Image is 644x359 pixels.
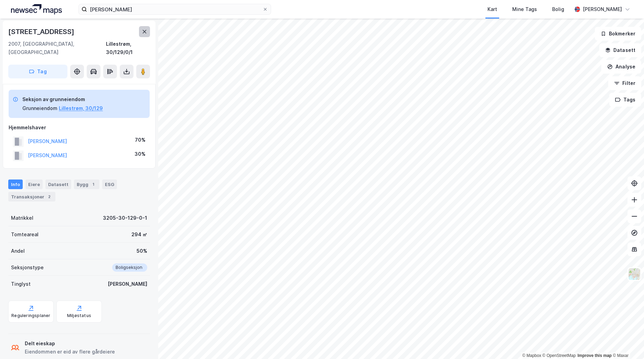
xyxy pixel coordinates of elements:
[137,247,147,255] div: 50%
[11,214,33,222] div: Matrikkel
[11,247,25,255] div: Andel
[45,179,71,189] div: Datasett
[106,40,150,56] div: Lillestrøm, 30/129/0/1
[609,93,641,107] button: Tags
[543,353,576,358] a: OpenStreetMap
[578,353,612,358] a: Improve this map
[59,104,103,112] button: Lillestrøm, 30/129
[11,230,39,239] div: Tomteareal
[599,43,641,57] button: Datasett
[628,268,641,281] img: Z
[46,193,53,200] div: 2
[512,5,537,13] div: Mine Tags
[11,263,44,272] div: Seksjonstype
[22,104,57,112] div: Grunneiendom
[8,192,55,202] div: Transaksjoner
[8,179,23,189] div: Info
[11,313,50,318] div: Reguleringsplaner
[131,230,147,239] div: 294 ㎡
[67,313,91,318] div: Miljøstatus
[11,4,62,14] img: logo.a4113a55bc3d86da70a041830d287a7e.svg
[487,5,497,13] div: Kart
[25,348,115,356] div: Eiendommen er eid av flere gårdeiere
[8,26,76,37] div: [STREET_ADDRESS]
[608,76,641,90] button: Filter
[74,179,99,189] div: Bygg
[9,123,150,132] div: Hjemmelshaver
[595,27,641,41] button: Bokmerker
[22,95,103,104] div: Seksjon av grunneiendom
[8,65,67,78] button: Tag
[87,4,262,14] input: Søk på adresse, matrikkel, gårdeiere, leietakere eller personer
[25,339,115,348] div: Delt eieskap
[135,136,146,144] div: 70%
[102,179,117,189] div: ESG
[108,280,147,288] div: [PERSON_NAME]
[135,150,146,158] div: 30%
[11,280,31,288] div: Tinglyst
[90,181,97,188] div: 1
[601,60,641,74] button: Analyse
[552,5,564,13] div: Bolig
[610,326,644,359] div: Kontrollprogram for chat
[610,326,644,359] iframe: Chat Widget
[583,5,622,13] div: [PERSON_NAME]
[8,40,106,56] div: 2007, [GEOGRAPHIC_DATA], [GEOGRAPHIC_DATA]
[103,214,147,222] div: 3205-30-129-0-1
[522,353,541,358] a: Mapbox
[25,179,43,189] div: Eiere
